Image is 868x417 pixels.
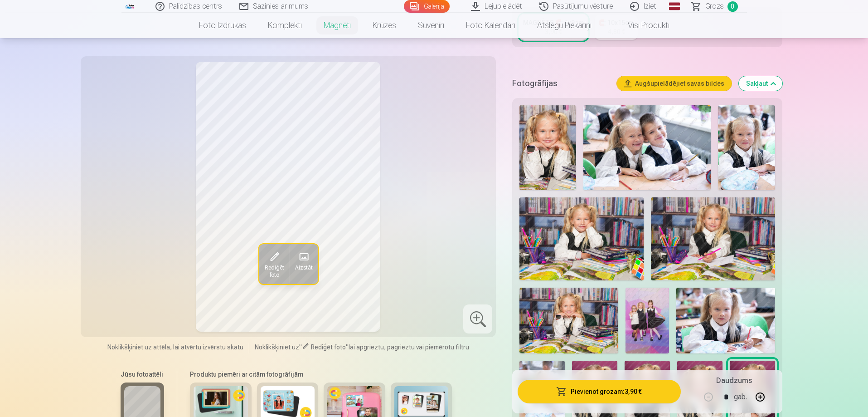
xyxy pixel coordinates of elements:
[299,343,302,351] span: "
[716,375,752,386] h5: Daudzums
[407,13,455,38] a: Suvenīri
[107,343,243,352] span: Noklikšķiniet uz attēla, lai atvērtu izvērstu skatu
[255,343,299,351] span: Noklikšķiniet uz
[734,386,747,408] div: gab.
[188,13,257,38] a: Foto izdrukas
[727,1,738,12] span: 0
[313,13,362,38] a: Magnēti
[512,77,609,90] h5: Fotogrāfijas
[259,244,289,284] button: Rediģēt foto
[362,13,407,38] a: Krūzes
[526,13,602,38] a: Atslēgu piekariņi
[264,264,284,279] span: Rediģēt foto
[186,370,456,379] h6: Produktu piemēri ar citām fotogrāfijām
[705,1,724,12] span: Grozs
[518,380,680,403] button: Pievienot grozam:3,90 €
[289,244,318,284] button: Aizstāt
[739,76,782,91] button: Sakļaut
[295,264,312,271] span: Aizstāt
[311,343,346,351] span: Rediģēt foto
[257,13,313,38] a: Komplekti
[455,13,526,38] a: Foto kalendāri
[125,4,135,9] img: /fa1
[349,343,469,351] span: lai apgrieztu, pagrieztu vai piemērotu filtru
[617,76,732,91] button: Augšupielādējiet savas bildes
[121,370,164,379] h6: Jūsu fotoattēli
[602,13,680,38] a: Visi produkti
[346,343,349,351] span: "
